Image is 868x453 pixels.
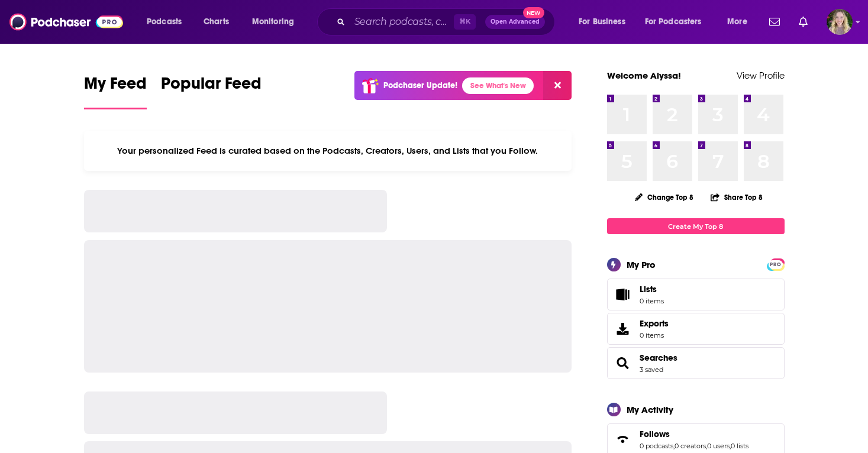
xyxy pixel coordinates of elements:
[640,352,677,363] a: Searches
[244,12,309,31] button: open menu
[611,321,635,337] span: Exports
[462,77,534,94] a: See What's New
[607,347,785,379] span: Searches
[147,14,182,30] span: Podcasts
[764,12,785,32] a: Show notifications dropdown
[640,284,664,295] span: Lists
[706,442,707,450] span: ,
[637,12,719,31] button: open menu
[710,186,763,209] button: Share Top 8
[640,429,670,439] span: Follows
[607,313,785,345] a: Exports
[794,12,812,32] a: Show notifications dropdown
[640,284,657,295] span: Lists
[827,9,853,35] span: Logged in as lauren19365
[607,70,681,81] a: Welcome Alyssa!
[769,260,783,268] a: PRO
[640,331,669,339] span: 0 items
[84,131,572,171] div: Your personalized Feed is curated based on the Podcasts, Creators, Users, and Lists that you Follow.
[252,14,294,30] span: Monitoring
[607,279,785,310] a: Lists
[707,442,730,450] a: 0 users
[827,9,853,35] img: User Profile
[491,19,540,25] span: Open Advanced
[611,355,635,371] a: Searches
[204,14,229,30] span: Charts
[196,12,236,31] a: Charts
[645,14,702,30] span: For Podcasters
[640,318,669,329] span: Exports
[731,442,748,450] a: 0 lists
[719,12,762,31] button: open menu
[827,9,853,35] button: Show profile menu
[454,14,476,30] span: ⌘ K
[673,442,675,450] span: ,
[350,12,454,31] input: Search podcasts, credits, & more...
[161,73,262,101] span: Popular Feed
[627,259,656,270] div: My Pro
[84,73,147,109] a: My Feed
[737,70,785,81] a: View Profile
[769,260,783,269] span: PRO
[640,442,673,450] a: 0 podcasts
[675,442,706,450] a: 0 creators
[611,431,635,448] a: Follows
[628,190,701,205] button: Change Top 8
[579,14,625,30] span: For Business
[640,297,664,305] span: 0 items
[640,365,663,374] a: 3 saved
[383,80,457,90] p: Podchaser Update!
[570,12,640,31] button: open menu
[523,7,544,18] span: New
[138,12,197,31] button: open menu
[161,73,262,109] a: Popular Feed
[328,8,566,35] div: Search podcasts, credits, & more...
[84,73,147,101] span: My Feed
[727,14,747,30] span: More
[485,15,545,29] button: Open AdvancedNew
[627,404,673,415] div: My Activity
[9,11,123,33] img: Podchaser - Follow, Share and Rate Podcasts
[730,442,731,450] span: ,
[611,286,635,303] span: Lists
[640,429,748,439] a: Follows
[607,218,785,234] a: Create My Top 8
